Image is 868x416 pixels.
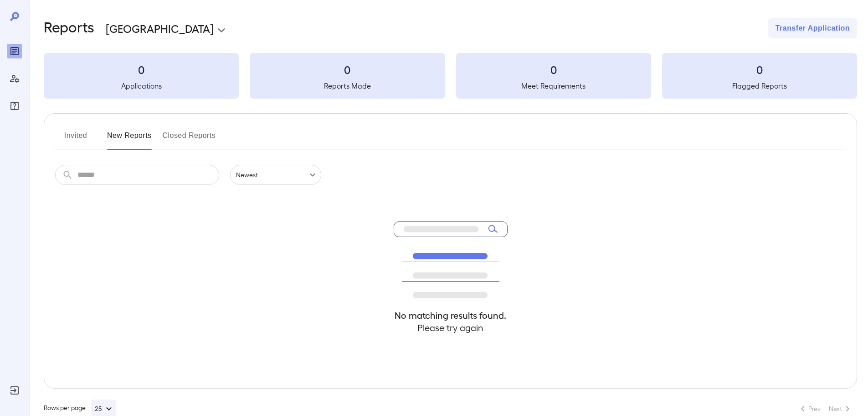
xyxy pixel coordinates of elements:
div: Newest [230,165,321,185]
p: [GEOGRAPHIC_DATA] [106,21,214,36]
h3: 0 [250,62,445,77]
h3: 0 [456,62,651,77]
h4: Please try again [394,321,508,334]
h2: Reports [44,18,94,38]
h3: 0 [662,62,857,77]
button: Closed Reports [163,128,216,150]
h5: Flagged Reports [662,80,857,91]
button: New Reports [107,128,152,150]
div: Manage Users [7,71,22,86]
h5: Reports Made [250,80,445,91]
h3: 0 [44,62,239,77]
div: Reports [7,44,22,58]
nav: pagination navigation [793,401,857,416]
div: Log Out [7,383,22,398]
summary: 0Applications0Reports Made0Meet Requirements0Flagged Reports [44,53,857,99]
button: Invited [55,128,96,150]
div: FAQ [7,99,22,113]
h5: Applications [44,80,239,91]
h5: Meet Requirements [456,80,651,91]
button: Transfer Application [768,18,857,38]
h4: No matching results found. [394,309,508,321]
